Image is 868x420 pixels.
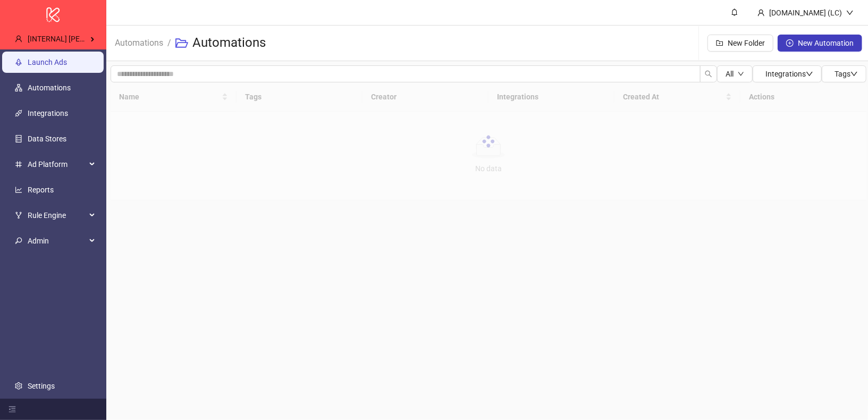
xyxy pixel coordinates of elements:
span: down [806,70,813,78]
span: folder-add [716,39,723,47]
a: Integrations [28,109,68,117]
span: plus-circle [786,39,794,47]
span: Integrations [765,70,813,78]
span: key [15,237,22,245]
span: Tags [835,70,858,78]
span: menu-fold [9,406,16,413]
a: Automations [113,36,165,48]
div: [DOMAIN_NAME] (LC) [765,7,846,19]
a: Launch Ads [28,58,67,66]
h3: Automations [192,35,266,52]
button: New Folder [707,35,773,52]
a: Reports [28,186,54,194]
span: down [738,71,744,77]
span: user [15,35,22,43]
li: / [167,26,171,60]
button: Alldown [717,65,753,82]
span: search [705,70,712,78]
a: Settings [28,382,55,390]
span: Rule Engine [28,205,86,226]
span: [INTERNAL] [PERSON_NAME] Kitchn [28,35,148,43]
span: New Folder [728,39,765,47]
button: Integrationsdown [753,65,822,82]
span: user [757,9,765,16]
span: number [15,161,22,168]
span: New Automation [798,39,854,47]
span: fork [15,212,22,219]
span: down [850,70,858,78]
span: folder-open [175,37,188,49]
a: Data Stores [28,135,66,143]
span: Admin [28,230,86,251]
a: Automations [28,83,71,92]
button: Tagsdown [822,65,866,82]
span: down [846,9,854,16]
span: bell [731,9,738,16]
span: All [726,70,734,78]
span: Ad Platform [28,154,86,175]
button: New Automation [778,35,862,52]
